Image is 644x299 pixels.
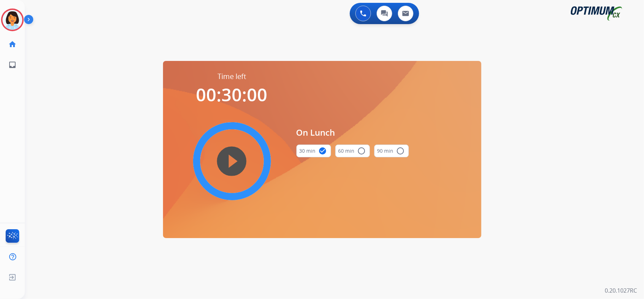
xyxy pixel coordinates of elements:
[358,147,366,155] mat-icon: radio_button_unchecked
[335,145,370,157] button: 60 min
[196,83,268,107] span: 00:30:00
[8,40,17,49] mat-icon: home
[8,61,17,69] mat-icon: inbox
[296,126,409,139] span: On Lunch
[605,286,637,295] p: 0.20.1027RC
[396,147,405,155] mat-icon: radio_button_unchecked
[217,72,246,81] span: Time left
[374,145,409,157] button: 90 min
[296,145,331,157] button: 30 min
[2,10,22,30] img: avatar
[228,157,236,165] mat-icon: play_circle_filled
[319,147,327,155] mat-icon: check_circle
